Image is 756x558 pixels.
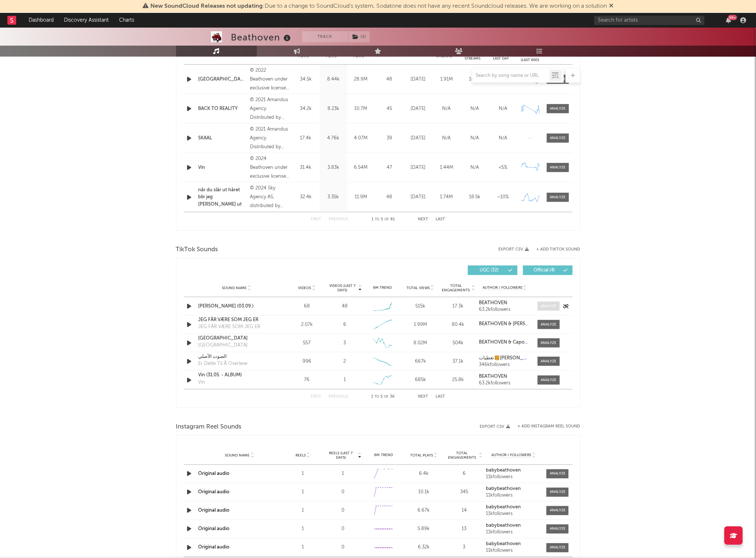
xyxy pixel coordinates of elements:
a: babybeathoven [486,487,541,492]
span: TikTok Sounds [176,245,218,254]
div: 68 [290,303,324,310]
span: of [384,395,389,398]
button: First [311,217,322,221]
span: of [384,218,389,221]
strong: babybeathoven [486,468,521,473]
a: [GEOGRAPHIC_DATA] [198,335,275,342]
div: 3 [343,340,346,347]
div: 6.4k [405,470,442,478]
div: 557 [290,340,324,347]
div: + Add Instagram Reel Sound [510,424,580,429]
span: Reels [295,454,306,458]
div: N/A [491,105,516,113]
div: 76 [290,376,324,384]
div: [DATE] [406,193,431,201]
div: når du slår ut håret blir jeg [PERSON_NAME] ut [198,186,247,208]
span: Author / Followers [483,285,522,290]
div: 515k [403,303,437,310]
div: 6 [343,321,346,328]
div: 48 [377,193,402,201]
a: Discovery Assistant [59,13,114,28]
button: Export CSV [499,247,529,252]
a: babybeathoven [486,468,541,473]
a: Original audio [198,490,230,495]
span: Total Plays [410,454,433,458]
a: babybeathoven [486,523,541,529]
div: Beathoven [231,31,293,43]
div: [DATE] [406,135,431,142]
div: 1 5 36 [363,392,404,401]
button: Previous [329,217,348,221]
button: Export CSV [480,424,510,429]
a: Charts [114,13,139,28]
div: 14 [446,507,483,515]
div: 10.1k [405,489,442,496]
a: Vin (31.05. - ALBUM) [198,372,275,379]
div: N/A [463,105,487,113]
div: <5% [491,164,516,171]
span: Sound Name [225,454,250,458]
button: Last [436,395,445,399]
span: Official ( 4 ) [528,268,562,273]
div: 13 [446,526,483,533]
div: 1 [284,544,321,551]
div: 504k [441,340,475,347]
span: Sound Name [222,286,247,290]
a: Original audio [198,472,230,476]
div: N/A [434,135,459,142]
strong: BEATHOVEN & Capow x 2G [479,340,540,345]
div: 8.23k [322,105,345,113]
div: 11k followers [486,475,541,480]
div: 5.89k [405,526,442,533]
input: Search for artists [594,16,705,25]
button: (2) [348,31,370,42]
div: 1 [344,376,346,384]
span: Dismiss [609,3,613,9]
a: BACK TO REALITY [198,105,247,113]
div: JEG FÅR VÆRE SOM JEG ER [198,316,275,324]
span: Total Engagements [446,451,478,460]
div: 1.99M [403,321,437,328]
div: 99 + [728,15,737,20]
div: 996 [290,358,324,365]
div: 3 [446,544,483,551]
span: Author / Followers [492,453,531,458]
strong: BEATHOVEN & [PERSON_NAME] [479,321,551,326]
a: الصوت الأصلي [198,353,275,360]
button: + Add TikTok Sound [529,248,580,252]
div: 4.76k [322,135,345,142]
div: 10.7M [349,105,373,113]
button: Official(4) [523,266,573,275]
button: Track [302,31,348,42]
div: Er Dette Til Å Overleve [198,360,248,367]
strong: تغطيات🍔[PERSON_NAME]🤳 [479,356,544,360]
div: 11k followers [486,530,541,535]
div: 1 [284,507,321,515]
div: N/A [463,135,487,142]
div: 1 [284,489,321,496]
span: Total Engagements [441,284,471,292]
div: 6.67k [405,507,442,515]
a: Dashboard [24,13,59,28]
div: 31.4k [294,164,318,171]
div: 1 [284,470,321,478]
span: New SoundCloud Releases not updating [150,3,263,9]
div: 6M Trend [365,453,402,458]
a: SKAAL [198,135,247,142]
strong: babybeathoven [486,523,521,528]
span: ( 2 ) [348,31,370,42]
div: 667k [403,358,437,365]
div: 6M Trend [365,285,400,291]
div: 1 5 81 [363,215,404,224]
a: BEATHOVEN & Capow x 2G [479,340,530,345]
div: N/A [434,105,459,113]
div: ~ 10 % [491,193,516,201]
a: babybeathoven [486,542,541,547]
strong: BEATHOVEN [479,301,507,305]
div: [DATE] [406,105,431,113]
a: babybeathoven [486,505,541,510]
div: © 2021 Amandus Agency. Distributed by ADA Nordic - A Division of Warner Music Group [250,125,290,152]
div: 47 [377,164,402,171]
